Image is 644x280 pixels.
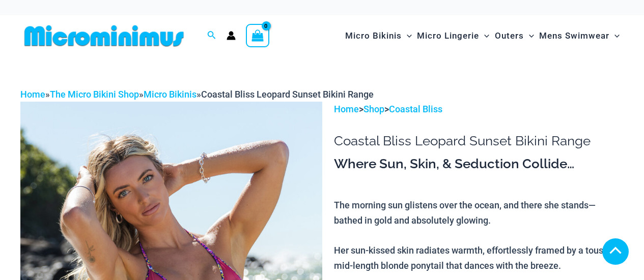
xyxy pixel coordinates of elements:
[20,89,45,100] a: Home
[207,29,216,42] a: Search icon link
[524,23,534,49] span: Menu Toggle
[334,133,624,149] h1: Coastal Bliss Leopard Sunset Bikini Range
[539,23,609,49] span: Mens Swimwear
[537,20,622,51] a: Mens SwimwearMenu ToggleMenu Toggle
[334,104,359,114] a: Home
[389,104,442,114] a: Coastal Bliss
[144,89,197,100] a: Micro Bikinis
[246,24,269,47] a: View Shopping Cart, empty
[227,31,236,40] a: Account icon link
[479,23,489,49] span: Menu Toggle
[341,19,624,53] nav: Site Navigation
[363,104,384,114] a: Shop
[402,23,412,49] span: Menu Toggle
[201,89,374,100] span: Coastal Bliss Leopard Sunset Bikini Range
[345,23,402,49] span: Micro Bikinis
[343,20,414,51] a: Micro BikinisMenu ToggleMenu Toggle
[50,89,139,100] a: The Micro Bikini Shop
[414,20,492,51] a: Micro LingerieMenu ToggleMenu Toggle
[334,155,624,173] h3: Where Sun, Skin, & Seduction Collide…
[495,23,524,49] span: Outers
[609,23,620,49] span: Menu Toggle
[492,20,537,51] a: OutersMenu ToggleMenu Toggle
[20,24,188,47] img: MM SHOP LOGO FLAT
[417,23,479,49] span: Micro Lingerie
[334,102,624,117] p: > >
[20,89,374,100] span: » » »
